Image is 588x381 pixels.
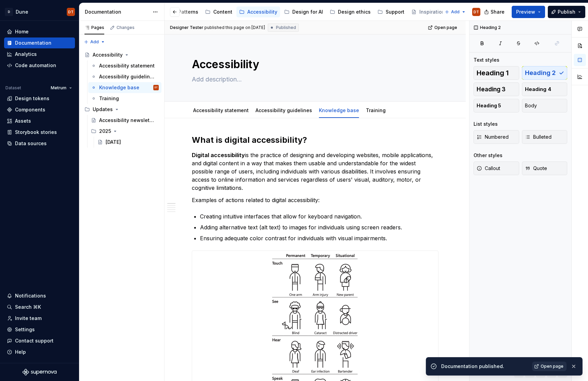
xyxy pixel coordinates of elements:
[4,324,75,335] a: Settings
[474,152,502,159] div: Other styles
[93,51,123,58] div: Accessibility
[522,99,568,112] button: Body
[192,152,245,158] strong: Digital accessibility
[375,6,407,17] a: Support
[327,6,373,17] a: Design ethics
[4,93,75,104] a: Design tokens
[522,82,568,96] button: Heading 4
[4,127,75,138] a: Storybook stories
[82,49,161,148] div: Page tree
[15,95,49,102] div: Design tokens
[474,121,498,127] div: List styles
[525,86,551,93] span: Heading 4
[15,51,37,58] div: Analytics
[256,107,312,113] a: Accessibility guidelines
[474,162,519,175] button: Callout
[99,128,111,135] div: 2025
[474,82,519,96] button: Heading 3
[88,71,161,82] a: Accessibility guidelines
[525,165,547,172] span: Quote
[386,9,404,15] div: Support
[117,25,135,30] div: Changes
[170,25,203,30] span: Designer Tester
[192,151,438,192] p: is the practice of designing and developing websites, mobile applications, and digital content in...
[316,103,362,117] div: Knowledge base
[95,137,161,148] a: [DATE]
[474,130,519,144] button: Numbered
[15,40,51,46] div: Documentation
[68,9,74,15] div: DT
[474,99,519,112] button: Heading 5
[84,25,104,30] div: Pages
[236,6,280,17] a: Accessibility
[477,70,509,76] span: Heading 1
[190,56,437,73] textarea: Accessibility
[15,118,31,124] div: Assets
[532,362,567,371] a: Open page
[193,107,249,113] a: Accessibility statement
[4,335,75,346] button: Contact support
[481,6,509,18] button: Share
[474,57,499,63] div: Text styles
[106,139,121,146] div: [DATE]
[522,162,568,175] button: Quote
[477,102,501,109] span: Heading 5
[512,6,545,18] button: Preview
[4,347,75,357] button: Help
[292,9,323,15] div: Design for AI
[319,107,359,113] a: Knowledge base
[338,9,371,15] div: Design ethics
[441,363,528,370] div: Documentation published.
[88,60,161,71] a: Accessibility statement
[408,6,455,17] a: Inspiration
[548,6,585,18] button: Publish
[99,95,119,102] div: Training
[22,369,57,376] svg: Supernova Logo
[247,9,277,15] div: Accessibility
[200,223,438,231] p: Adding alternative text (alt text) to images for individuals using screen readers.
[190,103,251,117] div: Accessibility statement
[15,140,47,147] div: Data sources
[6,5,278,19] div: Page tree
[155,84,158,91] div: DT
[4,49,75,60] a: Analytics
[15,304,41,310] div: Search ⌘K
[99,73,155,80] div: Accessibility guidelines
[93,106,113,113] div: Updates
[522,130,568,144] button: Bulleted
[51,85,66,91] span: Metrum
[4,26,75,37] a: Home
[85,9,149,15] div: Documentation
[4,104,75,115] a: Components
[15,129,57,136] div: Storybook stories
[4,313,75,324] a: Invite team
[15,337,53,344] div: Contact support
[15,349,26,355] div: Help
[90,39,99,45] span: Add
[4,290,75,301] button: Notifications
[204,25,265,30] div: published this page on [DATE]
[4,60,75,71] a: Code automation
[4,302,75,313] button: Search ⌘K
[253,103,315,117] div: Accessibility guidelines
[88,126,161,137] div: 2025
[4,37,75,48] a: Documentation
[192,196,438,204] p: Examples of actions related to digital accessibility:
[491,9,505,15] span: Share
[200,234,438,242] p: Ensuring adequate color contrast for individuals with visual impairments.
[15,315,42,322] div: Invite team
[516,9,535,15] span: Preview
[443,7,468,17] button: Add
[88,82,161,93] a: Knowledge baseDT
[426,23,460,32] a: Open page
[99,84,139,91] div: Knowledge base
[82,49,161,60] a: Accessibility
[474,9,479,15] div: DT
[477,86,506,93] span: Heading 3
[16,9,28,15] div: Dune
[192,135,438,146] h2: What is digital accessibility?
[15,292,46,299] div: Notifications
[434,25,457,30] span: Open page
[5,8,13,16] div: D
[525,134,552,140] span: Bulleted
